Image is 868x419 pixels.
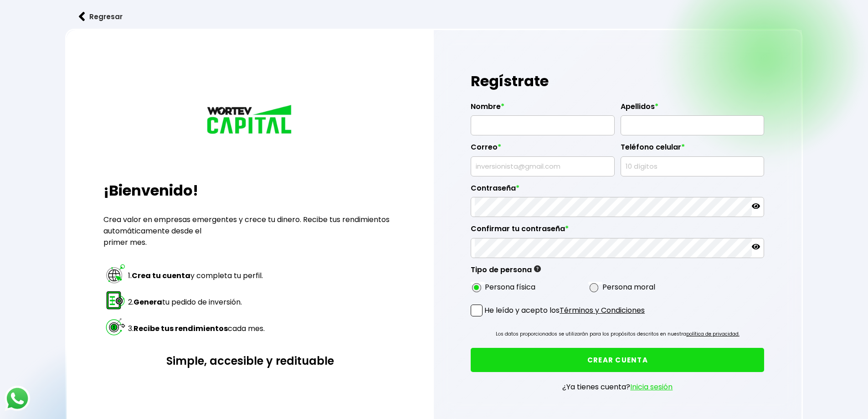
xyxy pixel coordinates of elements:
[602,281,655,293] label: Persona moral
[79,12,85,21] img: flecha izquierda
[560,305,645,316] a: Términos y Condiciones
[471,143,615,156] label: Correo
[484,305,645,316] p: He leído y acepto los
[134,323,228,334] strong: Recibe tus rendimientos
[65,5,803,29] a: flecha izquierdaRegresar
[562,381,673,393] p: ¿Ya tienes cuenta?
[132,270,190,281] strong: Crea tu cuenta
[475,157,611,176] input: inversionista@gmail.com
[103,353,397,369] h3: Simple, accesible y redituable
[485,281,535,293] label: Persona física
[471,348,764,372] button: CREAR CUENTA
[205,103,296,137] img: logo_wortev_capital
[471,102,615,116] label: Nombre
[621,102,765,116] label: Apellidos
[686,331,740,337] a: política de privacidad.
[105,290,126,311] img: paso 2
[625,157,760,176] input: 10 dígitos
[128,263,265,288] td: 1. y completa tu perfil.
[471,224,764,238] label: Confirmar tu contraseña
[5,386,30,411] img: logos_whatsapp-icon.242b2217.svg
[103,180,397,202] h2: ¡Bienvenido!
[103,214,397,248] p: Crea valor en empresas emergentes y crece tu dinero. Recibe tus rendimientos automáticamente desd...
[134,297,162,307] strong: Genera
[105,316,126,337] img: paso 3
[534,265,541,272] img: gfR76cHglkPwleuBLjWdxeZVvX9Wp6JBDmjRYY8JYDQn16A2ICN00zLTgIroGa6qie5tIuWH7V3AapTKqzv+oMZsGfMUqL5JM...
[65,5,136,29] button: Regresar
[105,263,126,285] img: paso 1
[471,67,764,95] h1: Regístrate
[621,143,765,156] label: Teléfono celular
[630,382,673,392] a: Inicia sesión
[471,265,541,279] label: Tipo de persona
[128,289,265,315] td: 2. tu pedido de inversión.
[128,316,265,341] td: 3. cada mes.
[471,184,764,197] label: Contraseña
[496,330,740,339] p: Los datos proporcionados se utilizarán para los propósitos descritos en nuestra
